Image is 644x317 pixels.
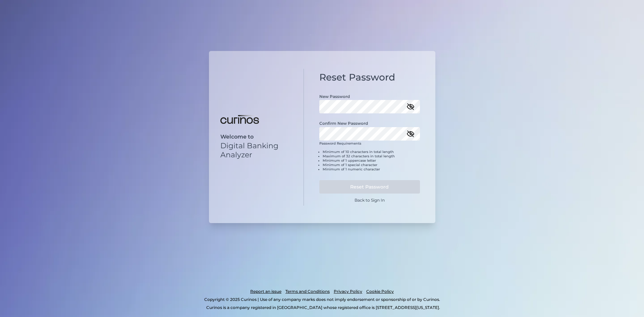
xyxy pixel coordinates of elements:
a: Report an issue [250,287,281,296]
li: Minimum of 10 characters in total length [323,150,420,154]
p: Copyright © 2025 Curinos | Use of any company marks does not imply endorsement or sponsorship of ... [33,296,611,304]
div: Password Requirements [319,141,420,177]
a: Cookie Policy [366,287,394,296]
li: Minimum of 1 numeric character [323,167,420,171]
button: Reset Password [319,180,420,194]
label: New Password [319,94,350,99]
a: Back to Sign In [355,198,385,203]
h1: Reset Password [319,72,420,83]
li: Minimum of 1 uppercase letter [323,158,420,163]
p: Curinos is a company registered in [GEOGRAPHIC_DATA] whose registered office is [STREET_ADDRESS][... [35,304,611,312]
p: Digital Banking Analyzer [220,141,292,159]
a: Terms and Conditions [285,287,330,296]
li: Minimum of 1 special character [323,163,420,167]
li: Maximum of 32 characters in total length [323,154,420,158]
label: Confirm New Password [319,121,368,126]
p: Welcome to [220,134,292,140]
a: Privacy Policy [334,287,362,296]
img: Digital Banking Analyzer [220,115,259,124]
